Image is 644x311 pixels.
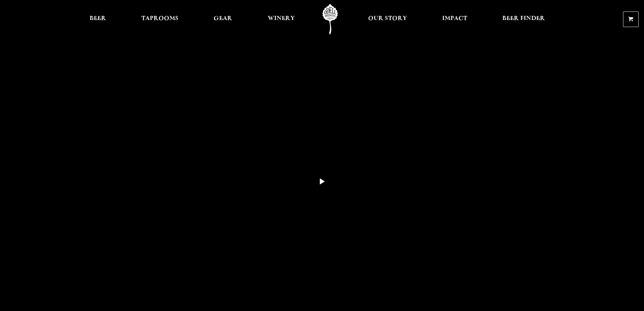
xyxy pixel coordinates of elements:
[317,4,343,35] a: Odell Home
[209,4,237,35] a: Gear
[214,16,232,21] span: Gear
[268,16,295,21] span: Winery
[137,4,183,35] a: Taprooms
[85,4,111,35] a: Beer
[498,4,549,35] a: Beer Finder
[90,16,106,21] span: Beer
[263,4,299,35] a: Winery
[364,4,411,35] a: Our Story
[442,16,467,21] span: Impact
[438,4,472,35] a: Impact
[141,16,178,21] span: Taprooms
[502,16,545,21] span: Beer Finder
[368,16,407,21] span: Our Story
